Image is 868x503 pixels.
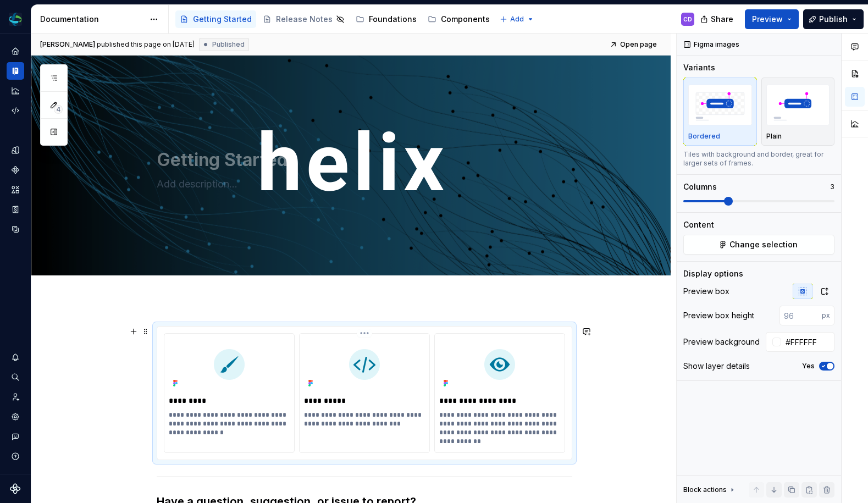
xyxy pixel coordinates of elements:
[40,40,95,49] span: [PERSON_NAME]
[7,82,24,100] a: Analytics
[688,85,752,125] img: placeholder
[683,286,729,297] div: Preview box
[496,12,538,27] button: Add
[423,10,494,28] a: Components
[40,14,144,25] div: Documentation
[175,8,494,30] div: Page tree
[97,40,195,49] div: published this page on [DATE]
[781,332,834,352] input: Auto
[683,219,714,230] div: Content
[7,349,24,366] button: Notifications
[369,14,417,25] div: Foundations
[683,62,715,73] div: Variants
[761,78,835,146] button: placeholderPlain
[9,13,22,26] img: f6f21888-ac52-4431-a6ea-009a12e2bf23.png
[711,14,733,25] span: Share
[7,368,24,386] button: Search ⌘K
[745,9,799,29] button: Preview
[7,408,24,425] a: Settings
[683,336,760,347] div: Preview background
[441,14,490,25] div: Components
[683,268,743,279] div: Display options
[802,362,815,371] label: Yes
[258,10,349,28] a: Release Notes
[606,37,662,52] a: Open page
[7,161,24,179] a: Components
[351,10,421,28] a: Foundations
[175,10,256,28] a: Getting Started
[695,9,740,29] button: Share
[7,181,24,198] a: Assets
[10,483,21,494] svg: Supernova Logo
[683,310,754,321] div: Preview box height
[7,62,24,80] a: Documentation
[683,482,737,498] div: Block actions
[683,361,750,372] div: Show layer details
[683,235,834,255] button: Change selection
[683,150,834,168] div: Tiles with background and border, great for larger sets of frames.
[154,147,570,173] textarea: Getting Started
[7,102,24,119] a: Code automation
[688,132,720,141] p: Bordered
[830,183,834,191] p: 3
[620,40,657,49] span: Open page
[276,14,333,25] div: Release Notes
[212,40,245,49] span: Published
[683,78,757,146] button: placeholderBordered
[54,105,63,114] span: 4
[7,141,24,159] a: Design tokens
[193,14,252,25] div: Getting Started
[729,239,798,250] span: Change selection
[779,306,822,325] input: 96
[7,42,24,60] a: Home
[803,9,864,29] button: Publish
[510,15,524,24] span: Add
[7,201,24,218] a: Storybook stories
[766,132,782,141] p: Plain
[7,220,24,238] a: Data sources
[822,311,830,320] p: px
[819,14,848,25] span: Publish
[683,15,692,24] div: CD
[683,181,717,192] div: Columns
[766,85,830,125] img: placeholder
[7,428,24,445] button: Contact support
[752,14,783,25] span: Preview
[7,388,24,406] a: Invite team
